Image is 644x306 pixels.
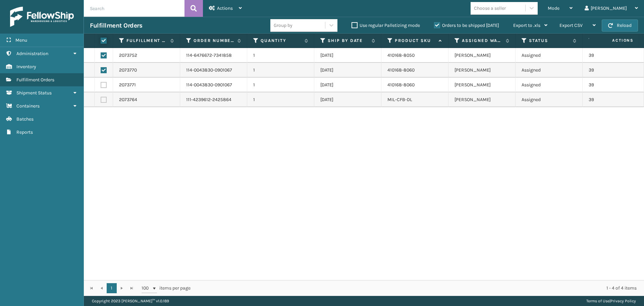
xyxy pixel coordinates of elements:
[119,82,136,88] a: 2073771
[314,48,381,63] td: [DATE]
[16,64,36,70] span: Inventory
[247,63,314,78] td: 1
[16,77,54,83] span: Fulfillment Orders
[247,48,314,63] td: 1
[516,92,583,107] td: Assigned
[16,90,52,96] span: Shipment Status
[448,48,516,63] td: [PERSON_NAME]
[314,78,381,92] td: [DATE]
[314,92,381,107] td: [DATE]
[586,299,609,303] a: Terms of Use
[610,299,636,303] a: Privacy Policy
[513,23,540,28] span: Export to .xls
[142,283,191,293] span: items per page
[180,63,247,78] td: 114-0043830-0901067
[352,23,420,28] label: Use regular Palletizing mode
[16,103,40,109] span: Containers
[90,21,142,30] h3: Fulfillment Orders
[434,23,499,28] label: Orders to be shipped [DATE]
[589,67,616,73] a: 393111321182
[448,92,516,107] td: [PERSON_NAME]
[589,52,618,58] a: 393110536173
[247,78,314,92] td: 1
[516,48,583,63] td: Assigned
[548,5,559,11] span: Mode
[529,38,570,44] label: Status
[448,78,516,92] td: [PERSON_NAME]
[328,38,368,44] label: Ship By Date
[16,129,33,135] span: Reports
[387,67,415,73] a: 410168-8060
[16,51,48,56] span: Administration
[602,19,638,32] button: Reload
[462,38,502,44] label: Assigned Warehouse
[314,63,381,78] td: [DATE]
[395,38,435,44] label: Product SKU
[180,48,247,63] td: 114-6476672-7341858
[92,296,169,306] p: Copyright 2023 [PERSON_NAME]™ v 1.0.189
[180,92,247,107] td: 111-4239612-2425864
[142,285,152,292] span: 100
[387,97,412,102] a: MIL-CFB-DL
[261,38,301,44] label: Quantity
[387,82,415,88] a: 410168-8060
[119,96,137,103] a: 2073764
[194,38,234,44] label: Order Number
[448,63,516,78] td: [PERSON_NAME]
[200,285,637,292] div: 1 - 4 of 4 items
[589,82,618,88] a: 393111323667
[126,38,167,44] label: Fulfillment Order Id
[591,35,638,46] span: Actions
[274,22,292,29] div: Group by
[387,52,415,58] a: 410168-8050
[107,283,117,293] a: 1
[589,97,616,102] a: 393111347712
[217,5,233,11] span: Actions
[180,78,247,92] td: 114-0043830-0901067
[586,296,636,306] div: |
[119,67,137,74] a: 2073770
[15,37,27,43] span: Menu
[516,78,583,92] td: Assigned
[10,7,74,27] img: logo
[474,5,506,12] div: Choose a seller
[516,63,583,78] td: Assigned
[119,52,137,59] a: 2073752
[247,92,314,107] td: 1
[559,23,583,28] span: Export CSV
[16,116,34,122] span: Batches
